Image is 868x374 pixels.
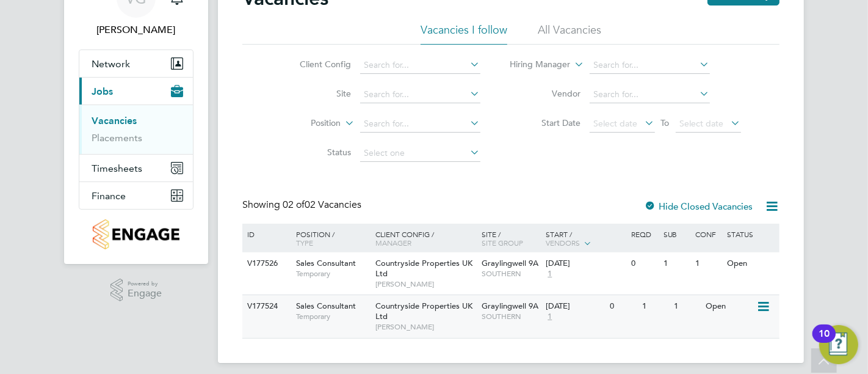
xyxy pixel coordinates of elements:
[360,57,480,74] input: Search for...
[421,23,507,45] li: Vacancies I follow
[244,224,287,244] div: ID
[242,199,364,211] div: Showing
[482,269,540,279] span: SOUTHERN
[703,295,756,318] div: Open
[375,279,476,289] span: [PERSON_NAME]
[725,252,778,275] div: Open
[479,224,543,253] div: Site /
[692,252,724,275] div: 1
[92,115,137,127] a: Vacancies
[538,23,601,45] li: All Vacancies
[296,301,356,311] span: Sales Consultant
[644,200,753,212] label: Hide Closed Vacancies
[296,258,356,268] span: Sales Consultant
[819,334,830,350] div: 10
[92,86,113,97] span: Jobs
[283,199,305,211] span: 02 of
[283,199,361,211] span: 02 Vacancies
[128,279,162,289] span: Powered by
[639,295,671,318] div: 1
[372,224,479,253] div: Client Config /
[79,155,193,182] button: Timesheets
[128,288,162,299] span: Engage
[671,295,703,318] div: 1
[511,117,581,128] label: Start Date
[501,59,571,71] label: Hiring Manager
[680,118,724,129] span: Select date
[594,118,638,129] span: Select date
[660,252,692,275] div: 1
[79,78,193,105] button: Jobs
[482,258,539,268] span: Graylingwell 9A
[590,86,710,103] input: Search for...
[79,50,193,77] button: Network
[482,312,540,321] span: SOUTHERN
[375,238,411,248] span: Manager
[375,301,472,321] span: Countryside Properties UK Ltd
[375,258,472,279] span: Countryside Properties UK Ltd
[92,58,130,70] span: Network
[244,252,287,275] div: V177526
[546,301,604,312] div: [DATE]
[92,132,142,144] a: Placements
[590,57,710,74] input: Search for...
[546,269,554,279] span: 1
[296,269,369,279] span: Temporary
[296,312,369,321] span: Temporary
[725,224,778,244] div: Status
[281,59,352,70] label: Client Config
[511,88,581,99] label: Vendor
[281,147,352,158] label: Status
[607,295,638,318] div: 0
[692,224,724,244] div: Conf
[281,88,352,99] label: Site
[360,145,480,162] input: Select one
[375,322,476,332] span: [PERSON_NAME]
[360,116,480,133] input: Search for...
[546,238,580,248] span: Vendors
[628,224,660,244] div: Reqd
[79,219,193,249] a: Go to home page
[628,252,660,275] div: 0
[93,219,179,249] img: countryside-properties-logo-retina.png
[360,86,480,103] input: Search for...
[110,279,162,302] a: Powered byEngage
[79,105,193,154] div: Jobs
[79,23,193,37] span: Victoria Gledhill
[819,325,858,364] button: Open Resource Center, 10 new notifications
[244,295,287,318] div: V177524
[543,224,628,254] div: Start /
[92,190,126,202] span: Finance
[79,182,193,209] button: Finance
[287,224,372,253] div: Position /
[482,301,539,311] span: Graylingwell 9A
[271,117,341,130] label: Position
[546,258,625,269] div: [DATE]
[92,163,142,174] span: Timesheets
[296,238,313,248] span: Type
[482,238,524,248] span: Site Group
[546,312,554,322] span: 1
[660,224,692,244] div: Sub
[657,115,673,131] span: To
